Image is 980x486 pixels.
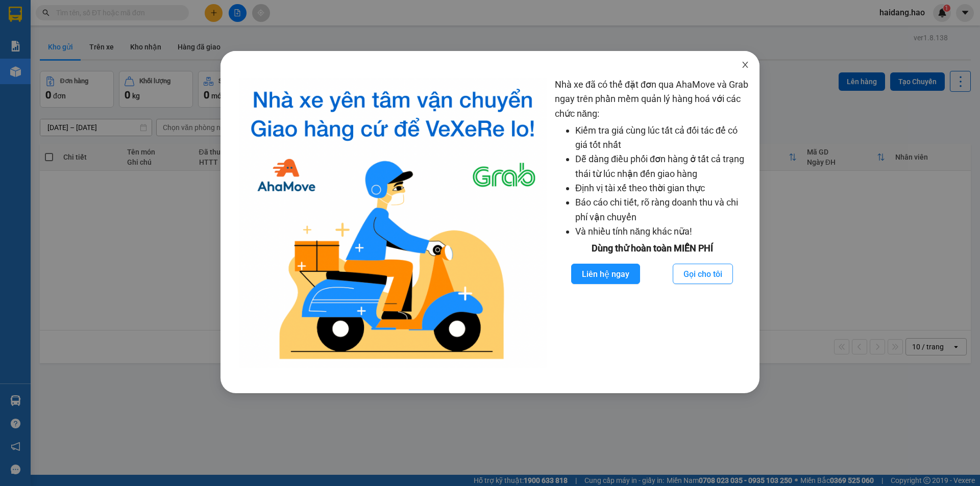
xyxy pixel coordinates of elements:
[673,264,733,284] button: Gọi cho tôi
[555,241,749,255] div: Dùng thử hoàn toàn MIỄN PHÍ
[575,224,749,239] li: Và nhiều tính năng khác nữa!
[571,264,640,284] button: Liên hệ ngay
[575,152,749,181] li: Dễ dàng điều phối đơn hàng ở tất cả trạng thái từ lúc nhận đến giao hàng
[239,78,547,368] img: logo
[582,268,629,280] span: Liên hệ ngay
[575,123,749,152] li: Kiểm tra giá cùng lúc tất cả đối tác để có giá tốt nhất
[683,268,722,280] span: Gọi cho tôi
[575,181,749,195] li: Định vị tài xế theo thời gian thực
[555,78,749,368] div: Nhà xe đã có thể đặt đơn qua AhaMove và Grab ngay trên phần mềm quản lý hàng hoá với các chức năng:
[731,51,759,80] button: Close
[575,195,749,224] li: Báo cáo chi tiết, rõ ràng doanh thu và chi phí vận chuyển
[741,61,749,69] span: close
